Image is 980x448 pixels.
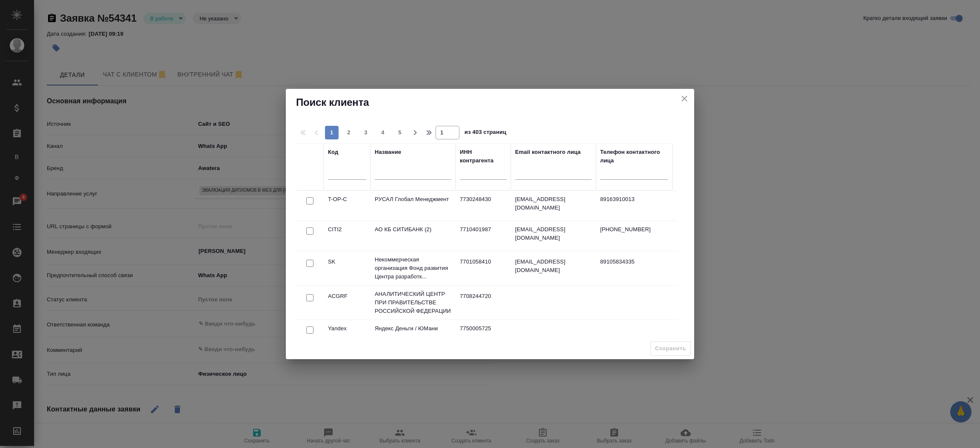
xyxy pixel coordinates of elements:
p: 89105834335 [600,258,668,266]
span: 2 [342,128,356,137]
div: Телефон контактного лица [600,148,668,165]
td: 7710401987 [456,221,511,251]
td: CITI2 [324,221,370,251]
p: 89163910013 [600,195,668,204]
td: 7701058410 [456,253,511,283]
div: Email контактного лица [515,148,581,156]
td: 7730248430 [456,191,511,221]
td: SK [324,253,370,283]
span: 3 [359,128,373,137]
p: АО КБ СИТИБАНК (2) [375,225,451,234]
p: [EMAIL_ADDRESS][DOMAIN_NAME] [515,225,592,242]
span: 4 [376,128,390,137]
button: 2 [342,126,356,139]
button: close [678,92,691,105]
td: 7750005725 [456,320,511,350]
span: из 403 страниц [464,127,506,139]
p: [PHONE_NUMBER] [600,225,668,234]
td: T-OP-C [324,191,370,221]
p: [EMAIL_ADDRESS][DOMAIN_NAME] [515,195,592,212]
p: Яндекс Деньги / ЮМани [375,324,451,333]
span: Выберите клиента [650,341,691,356]
p: РУСАЛ Глобал Менеджмент [375,195,451,204]
div: Название [375,148,401,156]
button: 4 [376,126,390,139]
p: Некоммерческая организация Фонд развития Центра разработк... [375,255,451,281]
td: 7708244720 [456,288,511,318]
span: 5 [393,128,407,137]
button: 5 [393,126,407,139]
button: 3 [359,126,373,139]
td: Yandex [324,320,370,350]
h2: Поиск клиента [296,96,684,109]
p: АНАЛИТИЧЕСКИЙ ЦЕНТР ПРИ ПРАВИТЕЛЬСТВЕ РОССИЙСКОЙ ФЕДЕРАЦИИ [375,290,451,315]
div: Код [328,148,338,156]
td: ACGRF [324,288,370,318]
p: [EMAIL_ADDRESS][DOMAIN_NAME] [515,258,592,275]
div: ИНН контрагента [460,148,507,165]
